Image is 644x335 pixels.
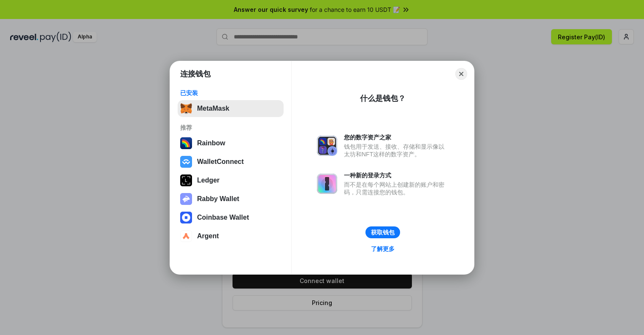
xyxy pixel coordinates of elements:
button: Ledger [178,172,284,189]
div: Coinbase Wallet [197,214,249,221]
div: 您的数字资产之家 [344,133,449,141]
img: svg+xml,%3Csvg%20fill%3D%22none%22%20height%3D%2233%22%20viewBox%3D%220%200%2035%2033%22%20width%... [180,103,192,114]
img: svg+xml,%3Csvg%20xmlns%3D%22http%3A%2F%2Fwww.w3.org%2F2000%2Fsvg%22%20fill%3D%22none%22%20viewBox... [180,193,192,205]
img: svg+xml,%3Csvg%20xmlns%3D%22http%3A%2F%2Fwww.w3.org%2F2000%2Fsvg%22%20fill%3D%22none%22%20viewBox... [317,136,337,156]
div: WalletConnect [197,158,244,166]
button: Rainbow [178,135,284,152]
img: svg+xml,%3Csvg%20width%3D%2228%22%20height%3D%2228%22%20viewBox%3D%220%200%2028%2028%22%20fill%3D... [180,230,192,242]
button: Argent [178,228,284,245]
img: svg+xml,%3Csvg%20xmlns%3D%22http%3A%2F%2Fwww.w3.org%2F2000%2Fsvg%22%20width%3D%2228%22%20height%3... [180,174,192,186]
button: WalletConnect [178,153,284,170]
div: Rainbow [197,139,225,147]
div: 一种新的登录方式 [344,172,449,179]
button: 获取钱包 [365,226,400,238]
h1: 连接钱包 [180,69,211,79]
div: 了解更多 [371,245,395,253]
div: 已安装 [180,89,281,97]
div: 而不是在每个网站上创建新的账户和密码，只需连接您的钱包。 [344,181,449,196]
div: 钱包用于发送、接收、存储和显示像以太坊和NFT这样的数字资产。 [344,143,449,158]
img: svg+xml,%3Csvg%20width%3D%2228%22%20height%3D%2228%22%20viewBox%3D%220%200%2028%2028%22%20fill%3D... [180,212,192,223]
div: Argent [197,232,219,240]
div: 推荐 [180,124,281,131]
div: 获取钱包 [371,229,395,236]
img: svg+xml,%3Csvg%20width%3D%2228%22%20height%3D%2228%22%20viewBox%3D%220%200%2028%2028%22%20fill%3D... [180,156,192,168]
div: 什么是钱包？ [360,93,406,103]
div: Ledger [197,177,219,184]
div: MetaMask [197,105,229,112]
a: 了解更多 [366,243,400,254]
div: Rabby Wallet [197,195,239,203]
img: svg+xml,%3Csvg%20width%3D%22120%22%20height%3D%22120%22%20viewBox%3D%220%200%20120%20120%22%20fil... [180,137,192,149]
button: Rabby Wallet [178,191,284,207]
button: MetaMask [178,100,284,117]
img: svg+xml,%3Csvg%20xmlns%3D%22http%3A%2F%2Fwww.w3.org%2F2000%2Fsvg%22%20fill%3D%22none%22%20viewBox... [317,174,337,194]
button: Coinbase Wallet [178,209,284,226]
button: Close [455,68,467,80]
